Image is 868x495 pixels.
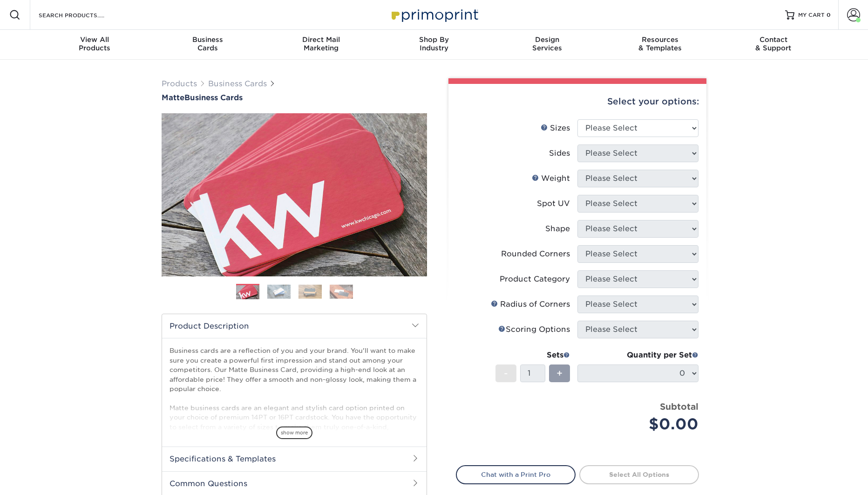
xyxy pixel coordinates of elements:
a: Chat with a Print Pro [456,465,576,484]
a: Products [162,79,197,88]
a: Resources& Templates [604,30,717,60]
a: Contact& Support [717,30,830,60]
div: Products [38,35,151,52]
p: Business cards are a reflection of you and your brand. You'll want to make sure you create a powe... [170,346,419,479]
h1: Business Cards [162,93,427,102]
div: Cards [151,35,264,52]
span: Matte [162,93,184,102]
div: Product Category [500,274,570,285]
div: Select your options: [456,84,699,119]
img: Business Cards 02 [267,284,291,299]
a: BusinessCards [151,30,264,60]
div: Sides [549,148,570,159]
div: Rounded Corners [501,248,570,260]
div: & Templates [604,35,717,52]
span: Shop By [378,35,491,44]
span: MY CART [798,11,825,19]
img: Business Cards 04 [330,284,353,299]
span: Direct Mail [264,35,378,44]
h2: Specifications & Templates [162,447,427,471]
img: Primoprint [387,5,481,25]
div: Industry [378,35,491,52]
h2: Product Description [162,314,427,338]
div: Sizes [541,123,570,134]
img: Business Cards 01 [236,281,259,304]
span: Contact [717,35,830,44]
span: Resources [604,35,717,44]
a: Shop ByIndustry [378,30,491,60]
div: $0.00 [584,413,698,435]
div: Shape [545,223,570,234]
span: + [556,366,563,380]
a: Business Cards [208,79,267,88]
a: MatteBusiness Cards [162,93,427,102]
span: - [504,366,508,380]
div: Marketing [264,35,378,52]
span: 0 [827,12,831,18]
span: show more [276,426,312,439]
div: & Support [717,35,830,52]
div: Weight [532,173,570,184]
a: DesignServices [490,30,604,60]
div: Quantity per Set [577,350,698,361]
span: View All [38,35,151,44]
div: Services [490,35,604,52]
a: Select All Options [579,465,699,484]
input: SEARCH PRODUCTS..... [38,9,129,21]
span: Design [490,35,604,44]
img: Business Cards 03 [298,284,322,299]
div: Scoring Options [498,324,570,335]
a: View AllProducts [38,30,151,60]
div: Spot UV [537,198,570,209]
a: Direct MailMarketing [264,30,378,60]
div: Sets [495,350,570,361]
div: Radius of Corners [491,299,570,310]
span: Business [151,35,264,44]
strong: Subtotal [660,401,698,412]
img: Matte 01 [162,62,427,328]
